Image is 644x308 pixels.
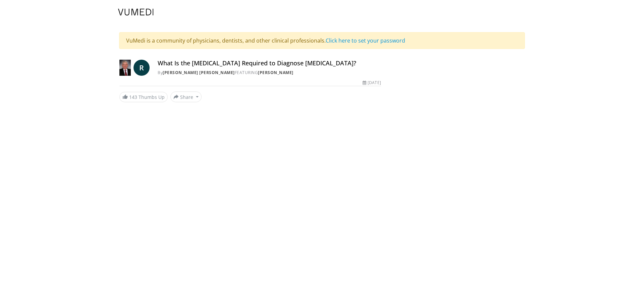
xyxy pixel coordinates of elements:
div: By FEATURING [158,70,381,76]
a: Click here to set your password [326,37,405,44]
span: 143 [129,94,137,100]
a: 143 Thumbs Up [119,92,168,102]
a: [PERSON_NAME] [258,70,293,75]
div: [DATE] [363,80,381,86]
a: R [133,60,150,76]
div: VuMedi is a community of physicians, dentists, and other clinical professionals. [119,32,525,49]
img: VuMedi Logo [118,9,154,15]
button: Share [170,91,202,102]
img: Dr. Robert T. Means Jr. [119,60,131,76]
h4: What Is the [MEDICAL_DATA] Required to Diagnose [MEDICAL_DATA]? [158,60,381,67]
a: [PERSON_NAME] [PERSON_NAME] [163,70,235,75]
